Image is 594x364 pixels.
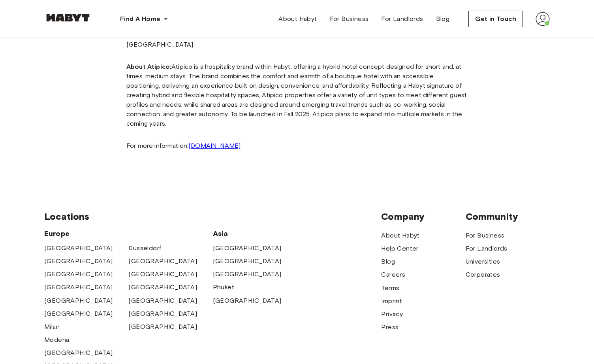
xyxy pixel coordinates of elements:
span: Find A Home [120,14,160,24]
a: Dusseldorf [128,243,161,253]
a: [GEOGRAPHIC_DATA] [213,270,282,279]
a: Blog [430,11,456,27]
a: Privacy [381,309,403,319]
a: Press [381,323,399,332]
button: Find A Home [114,11,175,27]
a: [GEOGRAPHIC_DATA] [213,296,282,306]
a: For Landlords [375,11,429,27]
span: Locations [44,211,381,223]
a: Corporates [466,270,500,279]
a: Terms [381,283,399,293]
span: Company [381,211,465,223]
p: The brand’s first location is set to welcome guests this Fall, with the opening of the first Atip... [126,30,468,49]
a: Imprint [381,296,402,306]
p: For more information: [126,141,468,151]
strong: About Atipico: [126,63,171,70]
a: [DOMAIN_NAME] [188,142,241,149]
img: avatar [536,12,550,26]
span: Europe [44,229,213,238]
a: For Business [466,231,505,240]
a: Careers [381,270,405,279]
a: For Business [323,11,375,27]
p: Atipico is a hospitality brand within Habyt, offering a hybrid hotel concept designed for short a... [126,62,468,128]
a: Modena [44,335,69,345]
a: Universities [466,257,500,266]
a: [GEOGRAPHIC_DATA] [128,322,197,332]
a: [GEOGRAPHIC_DATA] [44,283,113,292]
span: For Business [330,14,369,24]
a: Blog [381,257,395,266]
span: Get in Touch [475,14,516,24]
a: For Landlords [466,244,508,253]
img: Habyt [44,14,92,22]
a: [GEOGRAPHIC_DATA] [128,270,197,279]
a: [GEOGRAPHIC_DATA] [44,309,113,319]
a: [GEOGRAPHIC_DATA] [44,256,113,266]
a: About Habyt [381,231,419,240]
a: [GEOGRAPHIC_DATA] [213,256,282,266]
a: Milan [44,322,60,332]
a: [GEOGRAPHIC_DATA] [128,309,197,319]
a: [GEOGRAPHIC_DATA] [44,296,113,306]
button: Get in Touch [468,11,523,27]
a: [GEOGRAPHIC_DATA] [128,256,197,266]
a: [GEOGRAPHIC_DATA] [44,270,113,279]
a: About Habyt [272,11,323,27]
span: Blog [436,14,450,24]
a: Help Center [381,244,418,253]
a: [GEOGRAPHIC_DATA] [213,243,282,253]
a: [GEOGRAPHIC_DATA] [44,348,113,358]
span: About Habyt [278,14,317,24]
span: Asia [213,229,297,238]
a: [GEOGRAPHIC_DATA] [128,283,197,292]
a: Phuket [213,283,234,292]
a: [GEOGRAPHIC_DATA] [128,296,197,306]
span: For Landlords [381,14,423,24]
span: Community [466,211,550,223]
a: [GEOGRAPHIC_DATA] [44,243,113,253]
